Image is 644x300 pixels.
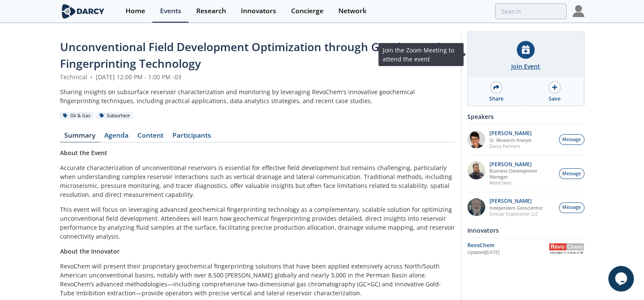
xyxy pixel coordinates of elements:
img: 2k2ez1SvSiOh3gKHmcgF [467,162,485,179]
p: [PERSON_NAME] [489,130,532,136]
div: Oil & Gas [60,112,94,120]
div: Sharing insights on subsurface reservoir characterization and monitoring by leveraging RevoChem's... [60,87,455,105]
span: • [89,73,94,81]
img: logo-wide.svg [60,4,106,19]
div: Innovators [241,8,276,14]
span: Message [562,170,581,177]
div: RevoChem [467,242,549,249]
p: This event will focus on leveraging advanced geochemical fingerprinting technology as a complemen... [60,205,455,241]
div: Updated [DATE] [467,249,549,256]
button: Message [559,168,584,179]
p: [PERSON_NAME] [489,162,554,167]
div: Share [489,95,504,103]
p: Sr. Research Analyst [489,137,532,143]
div: Network [338,8,366,14]
div: Innovators [467,223,584,238]
p: RevoChem will present their proprietary geochemical fingerprinting solutions that have been appli... [60,262,455,297]
span: Unconventional Field Development Optimization through Geochemical Fingerprinting Technology [60,39,440,71]
div: Save [549,95,561,103]
a: Content [133,132,168,142]
div: Join Event [511,62,540,71]
img: 790b61d6-77b3-4134-8222-5cb555840c93 [467,198,485,216]
a: Agenda [100,132,133,142]
p: RevoChem [489,180,554,186]
img: RevoChem [549,243,584,254]
iframe: chat widget [608,266,635,291]
img: Profile [572,5,584,17]
a: Summary [60,132,100,142]
span: Message [562,204,581,211]
input: Advanced Search [495,3,567,19]
div: Events [160,8,181,14]
p: Business Development Manager [489,168,554,180]
strong: About the Event [60,149,107,157]
div: Speakers [467,109,584,124]
div: Technical [DATE] 12:00 PM - 1:00 PM -03 [60,72,455,81]
p: Accurate characterization of unconventional reservoirs is essential for effective field developme... [60,163,455,199]
button: Message [559,202,584,213]
span: Message [562,136,581,143]
p: Independent Geoscientist [489,205,543,211]
div: Home [126,8,145,14]
a: RevoChem Updated[DATE] RevoChem [467,241,584,256]
div: Research [196,8,226,14]
strong: About the Innovator [60,247,120,255]
div: Subsurface [97,112,133,120]
img: pfbUXw5ZTiaeWmDt62ge [467,130,485,148]
a: Participants [168,132,216,142]
button: Message [559,134,584,145]
p: [PERSON_NAME] [489,198,543,204]
p: Sinclair Exploration LLC [489,211,543,217]
div: Concierge [291,8,323,14]
p: Darcy Partners [489,143,532,149]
